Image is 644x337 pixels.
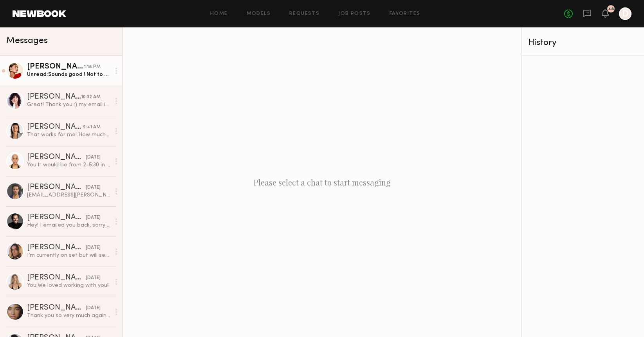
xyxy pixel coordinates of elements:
[27,63,84,71] div: [PERSON_NAME]
[86,184,101,191] div: [DATE]
[27,153,86,161] div: [PERSON_NAME]
[86,214,101,222] div: [DATE]
[6,36,48,45] span: Messages
[27,184,86,191] div: [PERSON_NAME]
[27,93,81,101] div: [PERSON_NAME]
[86,154,101,161] div: [DATE]
[123,27,521,337] div: Please select a chat to start messaging
[27,131,110,139] div: That works for me! How much is the rate?
[27,252,110,259] div: I’m currently on set but will send some over when I get the chance. This evening at the latest
[86,305,101,312] div: [DATE]
[27,304,86,312] div: [PERSON_NAME]
[86,274,101,282] div: [DATE]
[86,244,101,252] div: [DATE]
[390,11,420,16] a: Favorites
[27,71,110,78] div: Unread: Sounds good ! Not to worry just thought I’d check, thank you 🙏🏽
[27,191,110,199] div: [EMAIL_ADDRESS][PERSON_NAME][DOMAIN_NAME]
[84,63,101,71] div: 1:18 PM
[608,7,614,11] div: 48
[210,11,228,16] a: Home
[27,161,110,169] div: You: It would be from 2-5:30 in [GEOGRAPHIC_DATA], [GEOGRAPHIC_DATA]! Let me know if you are avai...
[27,222,110,229] div: Hey! I emailed you back, sorry for the delay in getting back to you :)
[289,11,319,16] a: Requests
[27,244,86,252] div: [PERSON_NAME]
[27,312,110,319] div: Thank you so very much again for having me! x
[27,282,110,289] div: You: We loved working with you!!
[619,7,631,20] a: D
[247,11,271,16] a: Models
[27,214,86,222] div: [PERSON_NAME]
[27,101,110,108] div: Great! Thank you :) my email is [EMAIL_ADDRESS][DOMAIN_NAME]
[27,123,83,131] div: [PERSON_NAME]
[27,274,86,282] div: [PERSON_NAME]
[81,94,101,101] div: 10:32 AM
[528,38,638,47] div: History
[338,11,371,16] a: Job Posts
[83,124,101,131] div: 9:41 AM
